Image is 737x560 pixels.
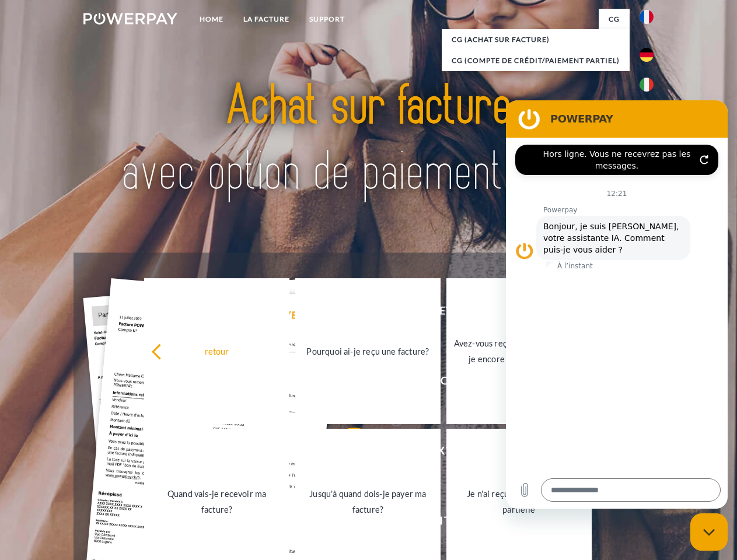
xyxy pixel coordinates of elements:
[446,278,592,424] a: Avez-vous reçu mes paiements, ai-je encore un solde ouvert?
[302,486,434,517] div: Jusqu'à quand dois-je payer ma facture?
[83,13,177,24] img: logo-powerpay-white.svg
[453,335,585,367] div: Avez-vous reçu mes paiements, ai-je encore un solde ouvert?
[302,343,434,359] div: Pourquoi ai-je reçu une facture?
[640,48,654,62] img: de
[151,486,282,517] div: Quand vais-je recevoir ma facture?
[233,9,299,30] a: LA FACTURE
[640,10,654,24] img: fr
[190,9,233,30] a: Home
[442,29,630,50] a: CG (achat sur facture)
[111,56,626,223] img: title-powerpay_fr.svg
[506,100,728,509] iframe: Fenêtre de messagerie
[299,9,355,30] a: Support
[640,78,654,92] img: it
[690,513,728,551] iframe: Bouton de lancement de la fenêtre de messagerie, conversation en cours
[442,50,630,71] a: CG (Compte de crédit/paiement partiel)
[151,343,282,359] div: retour
[453,486,585,517] div: Je n'ai reçu qu'une livraison partielle
[599,9,630,30] a: CG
